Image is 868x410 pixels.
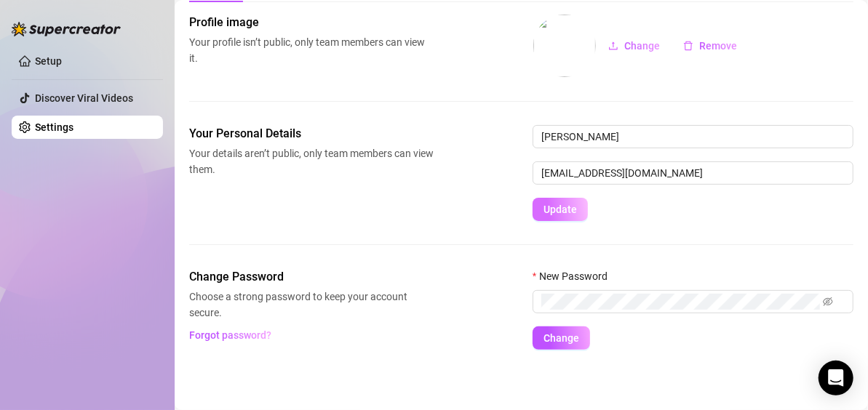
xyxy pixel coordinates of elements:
div: Open Intercom Messenger [819,361,853,395]
input: New Password [541,294,820,310]
span: Choose a strong password to keep your account secure. [189,289,434,321]
span: Forgot password? [190,329,272,341]
a: Settings [35,121,73,133]
span: Change [544,332,579,344]
button: Forgot password? [189,323,272,347]
button: Change [597,34,672,57]
span: Remove [699,40,737,52]
span: delete [683,41,693,51]
img: profilePics%2Fvxh8ar0tjLPBWPAIRjS9Gd1ow7h1.jpeg [533,15,596,77]
input: Enter new email [533,161,853,185]
span: Update [544,204,577,215]
img: logo-BBDzfeDw.svg [12,22,121,36]
span: Your profile isn’t public, only team members can view it. [189,34,434,66]
span: eye-invisible [823,297,833,307]
span: Change [624,40,660,52]
span: Your details aren’t public, only team members can view them. [189,145,434,177]
button: Update [533,198,588,221]
span: Change Password [189,268,434,286]
span: Your Personal Details [189,125,434,142]
label: New Password [533,268,617,284]
button: Remove [672,34,749,57]
button: Change [533,326,590,350]
a: Discover Viral Videos [35,92,133,104]
a: Setup [35,55,62,67]
span: upload [608,41,618,51]
input: Enter name [533,125,853,148]
span: Profile image [189,14,434,31]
